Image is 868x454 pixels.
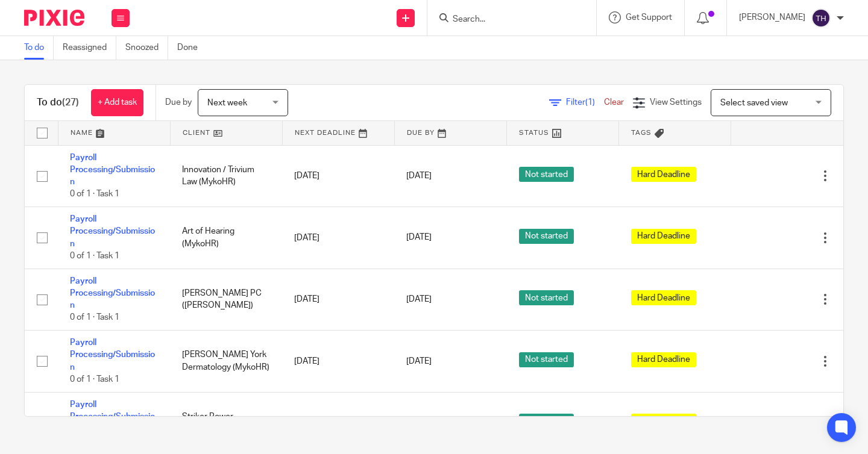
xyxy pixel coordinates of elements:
[165,96,192,108] p: Due by
[70,252,119,260] span: 0 of 1 · Task 1
[406,295,432,303] span: [DATE]
[170,331,282,393] td: [PERSON_NAME] York Dermatology (MykoHR)
[70,314,119,322] span: 0 of 1 · Task 1
[811,8,831,28] img: svg%3E
[650,98,702,107] span: View Settings
[24,36,54,60] a: To do
[406,234,432,242] span: [DATE]
[604,98,624,107] a: Clear
[282,207,394,269] td: [DATE]
[631,352,696,367] span: Hard Deadline
[70,215,155,248] a: Payroll Processing/Submission
[739,11,805,23] p: [PERSON_NAME]
[519,229,574,244] span: Not started
[631,229,696,244] span: Hard Deadline
[406,357,432,365] span: [DATE]
[91,89,143,116] a: + Add task
[70,400,155,434] a: Payroll Processing/Submission
[626,13,672,22] span: Get Support
[585,98,595,107] span: (1)
[70,277,155,310] a: Payroll Processing/Submission
[37,96,79,109] h1: To do
[177,36,207,60] a: Done
[170,207,282,269] td: Art of Hearing (MykoHR)
[282,331,394,393] td: [DATE]
[207,99,247,107] span: Next week
[125,36,168,60] a: Snoozed
[70,338,155,372] a: Payroll Processing/Submission
[566,98,604,107] span: Filter
[170,392,282,454] td: Striker Power (MykoHR)
[170,145,282,207] td: Innovation / Trivium Law (MykoHR)
[282,392,394,454] td: [DATE]
[70,375,119,384] span: 0 of 1 · Task 1
[451,14,560,25] input: Search
[631,414,696,429] span: Hard Deadline
[519,352,574,367] span: Not started
[519,167,574,182] span: Not started
[631,167,696,182] span: Hard Deadline
[24,10,84,26] img: Pixie
[631,290,696,305] span: Hard Deadline
[170,269,282,331] td: [PERSON_NAME] PC ([PERSON_NAME])
[70,190,119,199] span: 0 of 1 · Task 1
[282,269,394,331] td: [DATE]
[282,145,394,207] td: [DATE]
[70,154,155,187] a: Payroll Processing/Submission
[631,129,652,136] span: Tags
[63,36,116,60] a: Reassigned
[406,172,432,180] span: [DATE]
[62,98,79,107] span: (27)
[519,290,574,305] span: Not started
[519,414,574,429] span: Not started
[720,99,788,107] span: Select saved view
